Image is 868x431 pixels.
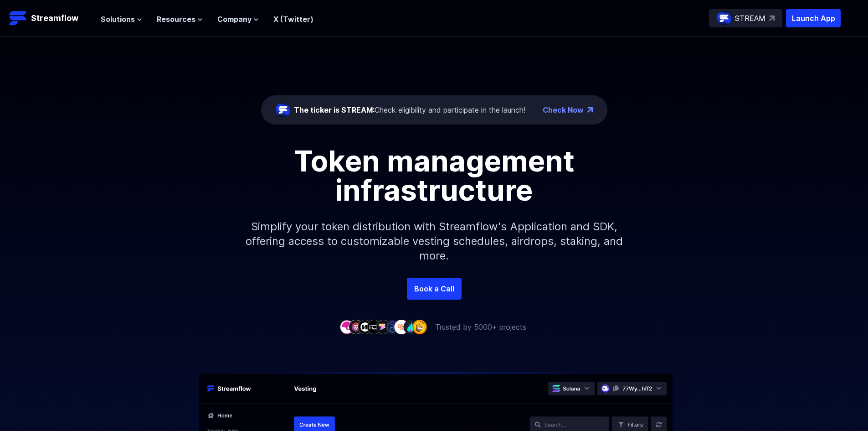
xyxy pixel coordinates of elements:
img: company-4 [367,320,381,334]
button: Resources [157,14,203,25]
img: Streamflow Logo [9,9,27,27]
img: streamflow-logo-circle.png [717,11,731,26]
button: Solutions [101,14,142,25]
span: The ticker is STREAM: [294,105,375,114]
a: Streamflow [9,9,92,27]
img: company-3 [358,320,372,334]
img: streamflow-logo-circle.png [276,103,290,117]
img: company-2 [349,320,363,334]
span: Company [217,14,252,25]
img: top-right-arrow.svg [769,16,775,21]
img: top-right-arrow.png [587,107,593,113]
h1: Token management infrastructure [229,146,639,205]
span: Resources [157,14,195,25]
a: X (Twitter) [273,15,313,24]
img: company-6 [385,320,400,334]
button: Company [217,14,259,25]
img: company-5 [376,320,390,334]
p: STREAM [735,13,765,24]
div: Check eligibility and participate in the launch! [294,104,525,115]
img: company-1 [339,320,354,334]
p: Simplify your token distribution with Streamflow's Application and SDK, offering access to custom... [238,205,630,278]
img: company-8 [403,320,418,334]
a: Book a Call [407,278,462,300]
img: company-7 [394,320,409,334]
a: STREAM [709,9,782,27]
a: Check Now [543,104,584,115]
img: company-9 [412,320,427,334]
span: Solutions [101,14,135,25]
p: Streamflow [31,12,78,25]
button: Launch App [786,9,841,27]
p: Trusted by 5000+ projects [435,322,526,332]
